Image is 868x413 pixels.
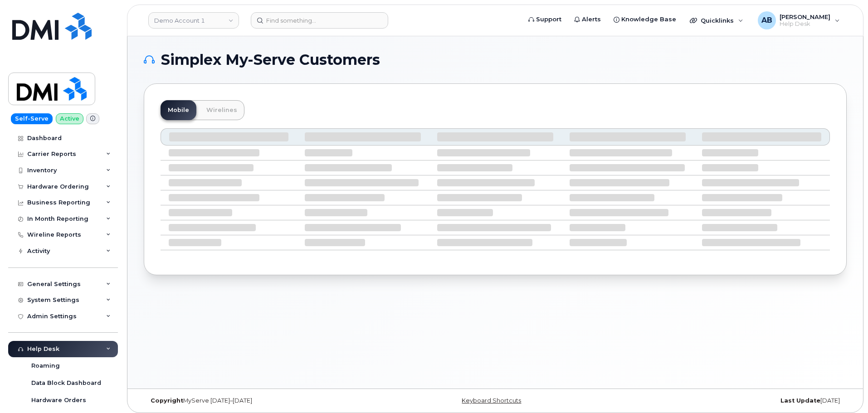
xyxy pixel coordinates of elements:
[612,397,847,404] div: [DATE]
[161,100,196,120] a: Mobile
[780,397,820,404] strong: Last Update
[199,100,244,120] a: Wirelines
[144,397,378,404] div: MyServe [DATE]–[DATE]
[462,397,521,404] a: Keyboard Shortcuts
[151,397,183,404] strong: Copyright
[161,53,380,67] span: Simplex My-Serve Customers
